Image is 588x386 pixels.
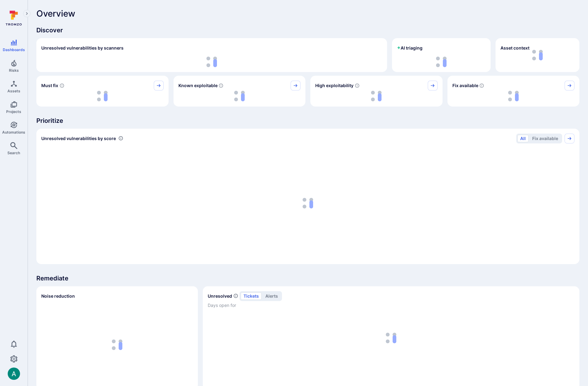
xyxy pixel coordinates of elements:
button: Fix available [529,135,561,142]
span: Fix available [452,82,478,89]
svg: Risk score >=40 , missed SLA [59,83,64,88]
div: loading spinner [41,90,164,102]
span: Overview [36,9,75,18]
span: Risks [9,68,19,73]
button: Expand navigation menu [23,10,31,17]
div: Must fix [36,76,169,107]
button: All [517,135,529,142]
span: Discover [36,26,579,34]
div: Fix available [447,76,580,107]
span: Asset context [500,45,529,51]
span: Projects [6,109,21,114]
span: Must fix [41,82,58,89]
span: Days open for [208,302,574,308]
span: Prioritize [36,116,579,125]
img: Loading... [371,91,382,101]
span: Noise reduction [41,293,75,299]
button: alerts [263,292,281,300]
i: Expand navigation menu [25,11,29,16]
img: ACg8ocLSa5mPYBaXNx3eFu_EmspyJX0laNWN7cXOFirfQ7srZveEpg=s96-c [8,368,20,380]
span: Known exploitable [178,82,218,89]
span: Unresolved vulnerabilities by score [41,135,116,142]
h2: Unresolved vulnerabilities by scanners [41,45,124,51]
img: Loading... [508,91,519,101]
span: Automations [2,130,25,135]
div: loading spinner [41,147,574,259]
button: tickets [241,292,262,300]
span: Number of unresolved items by priority and days open [233,293,238,299]
div: loading spinner [41,305,193,385]
img: Loading... [112,340,122,350]
img: Loading... [234,91,245,101]
h2: AI triaging [397,45,423,51]
svg: Confirmed exploitable by KEV [218,83,223,88]
div: Arjan Dehar [8,368,20,380]
div: Known exploitable [174,76,306,107]
svg: Vulnerabilities with fix available [479,83,484,88]
h2: Unresolved [208,293,232,299]
span: Assets [7,89,20,93]
span: Remediate [36,274,579,283]
div: Number of vulnerabilities in status 'Open' 'Triaged' and 'In process' grouped by score [118,135,123,142]
img: Loading... [303,198,313,208]
span: High exploitability [315,82,353,89]
svg: EPSS score ≥ 0.7 [355,83,360,88]
span: Search [7,151,20,155]
div: loading spinner [315,90,438,102]
img: Loading... [206,57,217,67]
div: loading spinner [452,90,575,102]
span: Dashboards [3,47,25,52]
img: Loading... [436,57,447,67]
img: Loading... [97,91,108,101]
div: loading spinner [41,57,382,67]
div: High exploitability [310,76,443,107]
div: loading spinner [178,90,301,102]
div: loading spinner [397,57,486,67]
